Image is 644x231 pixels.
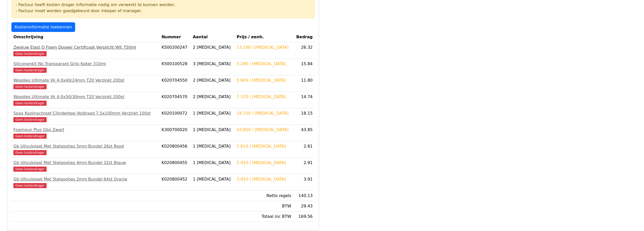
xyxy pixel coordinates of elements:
[293,42,315,59] td: 26.32
[193,94,233,100] div: 2 [MEDICAL_DATA]
[293,75,315,92] td: 11.80
[159,42,191,59] td: K500200247
[193,110,233,116] div: 1 [MEDICAL_DATA]
[293,125,315,141] td: 43.85
[13,183,47,188] span: Geen kostendrager
[235,211,293,222] td: Totaal inc BTW
[293,141,315,158] td: 2.61
[13,51,47,56] span: Geen kostendrager
[11,32,159,42] th: Omschrijving
[293,211,315,222] td: 169.56
[13,94,157,106] a: Woodies Ultimate Vk 4,0x50/30mm T20 Verzinkt 200stGeen kostendrager
[293,108,315,125] td: 18.15
[13,143,157,155] a: Gb Uitvulplaat Met Stelpootjes 5mm Bundel 26st RoodGeen kostendrager
[13,160,157,172] a: Gb Uitvulplaat Met Stelpootjes 4mm Bundel 32st BlauwGeen kostendrager
[191,32,235,42] th: Aantal
[13,61,157,73] a: Siliconenkit No Transparant Grijs Koker 310mlGeen kostendrager
[13,77,157,83] div: Woodies Ultimate Vk 4,0x40/24mm T20 Verzinkt 200st
[159,59,191,75] td: K500100528
[293,191,315,201] td: 140.13
[159,75,191,92] td: K020704550
[293,59,315,75] td: 15.84
[237,176,291,182] div: 3.910 / [MEDICAL_DATA]
[13,143,157,149] div: Gb Uitvulplaat Met Stelpootjes 5mm Bundel 26st Rood
[13,44,157,57] a: Zwaluw Elast O Foam Doseer Certificaat Verplicht Wit 750mlGeen kostendrager
[13,77,157,90] a: Woodies Ultimate Vk 4,0x40/24mm T20 Verzinkt 200stGeen kostendrager
[193,77,233,83] div: 2 [MEDICAL_DATA]
[13,160,157,166] div: Gb Uitvulplaat Met Stelpootjes 4mm Bundel 32st Blauw
[13,44,157,50] div: Zwaluw Elast O Foam Doseer Certificaat Verplicht Wit 750ml
[193,143,233,149] div: 1 [MEDICAL_DATA]
[193,176,233,182] div: 1 [MEDICAL_DATA]
[237,77,291,83] div: 5.900 / [MEDICAL_DATA]
[293,92,315,108] td: 14.74
[13,117,47,122] span: Geen kostendrager
[13,167,47,172] span: Geen kostendrager
[16,8,310,14] div: - Factuur moet worden goedgekeurd door inkoper of manager.
[159,92,191,108] td: K020704570
[293,174,315,191] td: 3.91
[237,143,291,149] div: 2.610 / [MEDICAL_DATA]
[193,61,233,67] div: 3 [MEDICAL_DATA]
[237,127,291,133] div: 43.850 / [MEDICAL_DATA]
[159,108,191,125] td: K020100072
[13,134,47,139] span: Geen kostendrager
[235,32,293,42] th: Prijs / eenh.
[159,158,191,174] td: K020800455
[159,32,191,42] th: Nummer
[13,110,157,122] a: Spax Kozijnschroef Cilinderkop Voldraad 7,5x100mm Verzinkt 100stGeen kostendrager
[16,2,310,8] div: - Factuur heeft kosten drager informatie nodig om verwerkt te kunnen worden.
[159,125,191,141] td: K300700020
[235,191,293,201] td: Netto regels
[237,160,291,166] div: 2.910 / [MEDICAL_DATA]
[159,174,191,191] td: K020800452
[293,201,315,211] td: 29.43
[11,22,75,32] a: Kosteninformatie toekennen
[13,176,157,182] div: Gb Uitvulplaat Met Stelpootjes 2mm Bundel 64st Oranje
[193,127,233,133] div: 1 [MEDICAL_DATA]
[237,110,291,116] div: 18.150 / [MEDICAL_DATA]
[13,84,47,89] span: Geen kostendrager
[13,127,157,139] a: Foamgun Plus Gbx ZwartGeen kostendrager
[13,127,157,133] div: Foamgun Plus Gbx Zwart
[13,68,47,73] span: Geen kostendrager
[193,44,233,50] div: 2 [MEDICAL_DATA]
[13,101,47,106] span: Geen kostendrager
[237,61,291,67] div: 5.280 / [MEDICAL_DATA]
[235,201,293,211] td: BTW
[159,141,191,158] td: K020800456
[13,150,47,155] span: Geen kostendrager
[13,94,157,100] div: Woodies Ultimate Vk 4,0x50/30mm T20 Verzinkt 200st
[13,110,157,116] div: Spax Kozijnschroef Cilinderkop Voldraad 7,5x100mm Verzinkt 100st
[13,61,157,67] div: Siliconenkit No Transparant Grijs Koker 310ml
[293,158,315,174] td: 2.91
[193,160,233,166] div: 1 [MEDICAL_DATA]
[237,44,291,50] div: 13.160 / [MEDICAL_DATA]
[293,32,315,42] th: Bedrag
[13,176,157,188] a: Gb Uitvulplaat Met Stelpootjes 2mm Bundel 64st OranjeGeen kostendrager
[237,94,291,100] div: 7.370 / [MEDICAL_DATA]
